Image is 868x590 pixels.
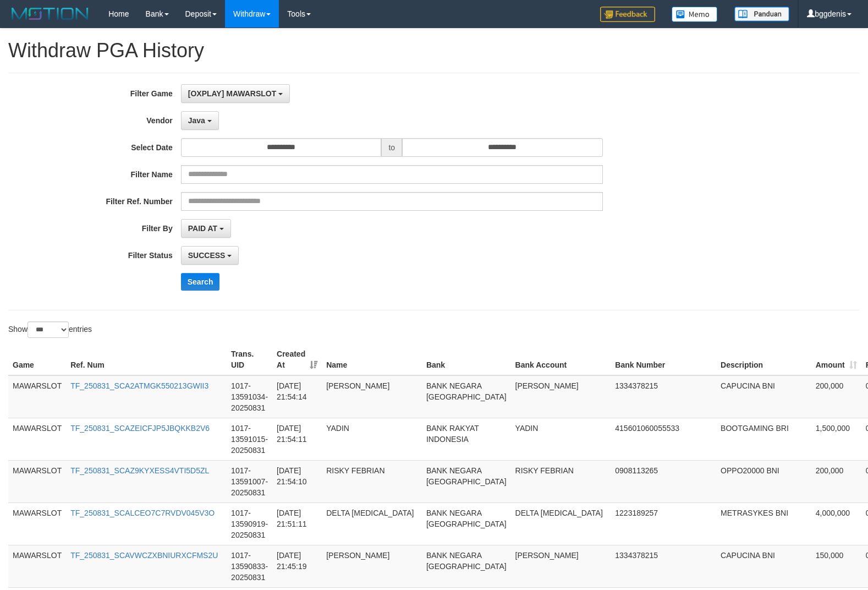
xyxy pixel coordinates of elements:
[422,418,511,460] td: BANK RAKYAT INDONESIA
[8,40,860,62] h1: Withdraw PGA History
[611,545,716,587] td: 1334378215
[422,545,511,587] td: BANK NEGARA [GEOGRAPHIC_DATA]
[322,344,422,375] th: Name
[672,7,718,22] img: Button%20Memo.svg
[8,460,66,502] td: MAWARSLOT
[811,502,861,545] td: 4,000,000
[188,116,205,125] span: Java
[600,7,655,22] img: Feedback.jpg
[511,545,611,587] td: [PERSON_NAME]
[716,418,811,460] td: BOOTGAMING BRI
[322,545,422,587] td: [PERSON_NAME]
[381,138,402,157] span: to
[716,502,811,545] td: METRASYKES BNI
[181,246,239,265] button: SUCCESS
[227,375,272,418] td: 1017-13591034-20250831
[322,418,422,460] td: YADIN
[611,418,716,460] td: 415601060055533
[734,7,789,21] img: panduan.png
[227,418,272,460] td: 1017-13591015-20250831
[272,344,322,375] th: Created At: activate to sort column ascending
[70,424,210,433] a: TF_250831_SCAZEICFJP5JBQKKB2V6
[188,251,226,260] span: SUCCESS
[511,344,611,375] th: Bank Account
[511,418,611,460] td: YADIN
[70,551,218,560] a: TF_250831_SCAVWCZXBNIURXCFMS2U
[272,375,322,418] td: [DATE] 21:54:14
[272,545,322,587] td: [DATE] 21:45:19
[227,344,272,375] th: Trans. UID
[8,375,66,418] td: MAWARSLOT
[181,111,219,130] button: Java
[70,509,215,517] a: TF_250831_SCALCEO7C7RVDV045V3O
[422,502,511,545] td: BANK NEGARA [GEOGRAPHIC_DATA]
[8,321,92,338] label: Show entries
[611,460,716,502] td: 0908113265
[188,224,217,233] span: PAID AT
[811,344,861,375] th: Amount: activate to sort column ascending
[227,545,272,587] td: 1017-13590833-20250831
[811,460,861,502] td: 200,000
[272,460,322,502] td: [DATE] 21:54:10
[227,502,272,545] td: 1017-13590919-20250831
[8,344,66,375] th: Game
[511,502,611,545] td: DELTA [MEDICAL_DATA]
[272,502,322,545] td: [DATE] 21:51:11
[28,321,69,338] select: Showentries
[716,344,811,375] th: Description
[422,460,511,502] td: BANK NEGARA [GEOGRAPHIC_DATA]
[70,381,208,390] a: TF_250831_SCA2ATMGK550213GWII3
[422,344,511,375] th: Bank
[422,375,511,418] td: BANK NEGARA [GEOGRAPHIC_DATA]
[181,84,290,103] button: [OXPLAY] MAWARSLOT
[8,418,66,460] td: MAWARSLOT
[70,466,209,475] a: TF_250831_SCAZ9KYXESS4VTI5D5ZL
[322,375,422,418] td: [PERSON_NAME]
[227,460,272,502] td: 1017-13591007-20250831
[181,219,231,238] button: PAID AT
[716,545,811,587] td: CAPUCINA BNI
[716,460,811,502] td: OPPO20000 BNI
[8,6,92,22] img: MOTION_logo.png
[611,344,716,375] th: Bank Number
[66,344,227,375] th: Ref. Num
[272,418,322,460] td: [DATE] 21:54:11
[716,375,811,418] td: CAPUCINA BNI
[322,460,422,502] td: RISKY FEBRIAN
[611,375,716,418] td: 1334378215
[811,418,861,460] td: 1,500,000
[811,375,861,418] td: 200,000
[8,502,66,545] td: MAWARSLOT
[611,502,716,545] td: 1223189257
[181,273,220,291] button: Search
[511,375,611,418] td: [PERSON_NAME]
[811,545,861,587] td: 150,000
[322,502,422,545] td: DELTA [MEDICAL_DATA]
[511,460,611,502] td: RISKY FEBRIAN
[188,89,277,98] span: [OXPLAY] MAWARSLOT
